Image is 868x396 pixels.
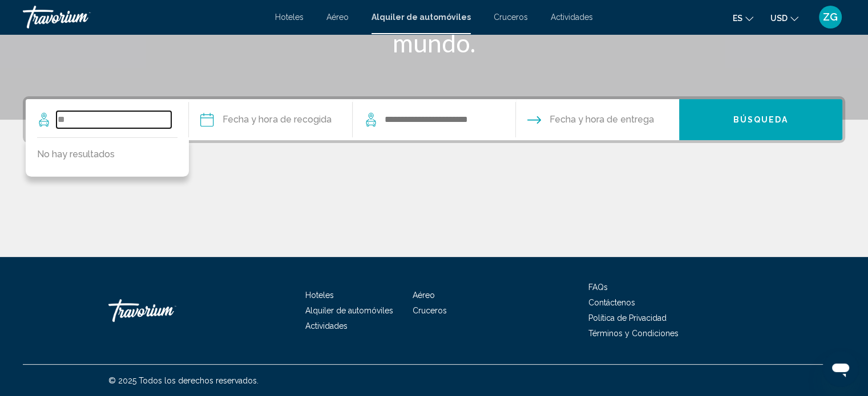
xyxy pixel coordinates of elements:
[413,291,435,300] a: Aéreo
[527,99,654,140] button: Drop-off date
[305,291,334,300] a: Hoteles
[37,146,115,162] p: No hay resultados
[372,13,471,22] a: Alquiler de automóviles
[822,350,859,387] iframe: Button to launch messaging window
[305,306,393,315] a: Alquiler de automóviles
[326,13,349,22] a: Aéreo
[770,14,788,23] span: USD
[679,99,842,140] button: Búsqueda
[733,10,753,26] button: Change language
[413,306,447,315] a: Cruceros
[305,321,348,330] a: Actividades
[275,13,304,22] a: Hoteles
[588,329,679,338] a: Términos y Condiciones
[26,99,842,140] div: Search widget
[588,283,608,292] a: FAQs
[733,116,789,125] span: Búsqueda
[108,293,223,328] a: Travorium
[588,298,635,307] a: Contáctenos
[588,313,667,322] a: Política de Privacidad
[823,11,838,23] span: ZG
[551,13,593,22] a: Actividades
[200,99,331,140] button: Pickup date
[815,5,845,29] button: User Menu
[108,376,259,385] span: © 2025 Todos los derechos reservados.
[770,10,798,26] button: Change currency
[23,6,264,28] a: Travorium
[733,14,742,23] span: es
[550,112,654,128] span: Fecha y hora de entrega
[494,13,528,22] a: Cruceros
